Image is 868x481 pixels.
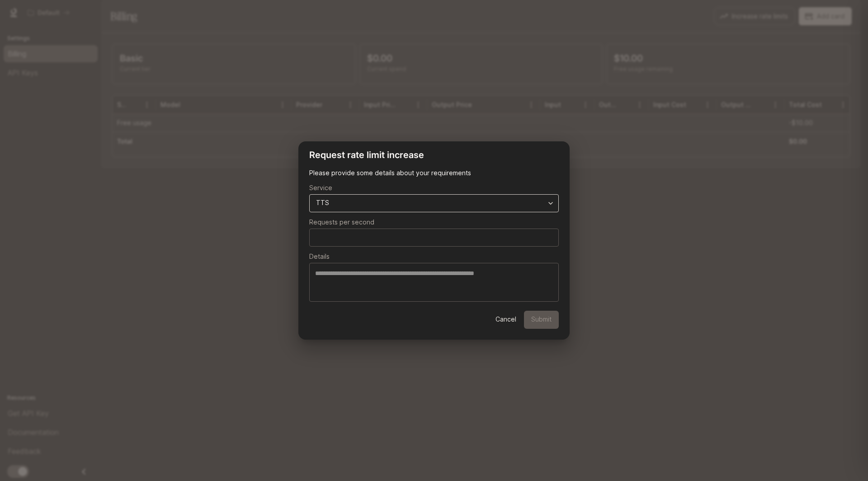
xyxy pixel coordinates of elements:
div: TTS [310,198,558,207]
h2: Request rate limit increase [298,141,570,168]
button: Cancel [491,311,520,329]
p: Details [309,253,330,260]
p: Service [309,185,332,191]
p: Please provide some details about your requirements [309,168,559,177]
p: Requests per second [309,219,374,225]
